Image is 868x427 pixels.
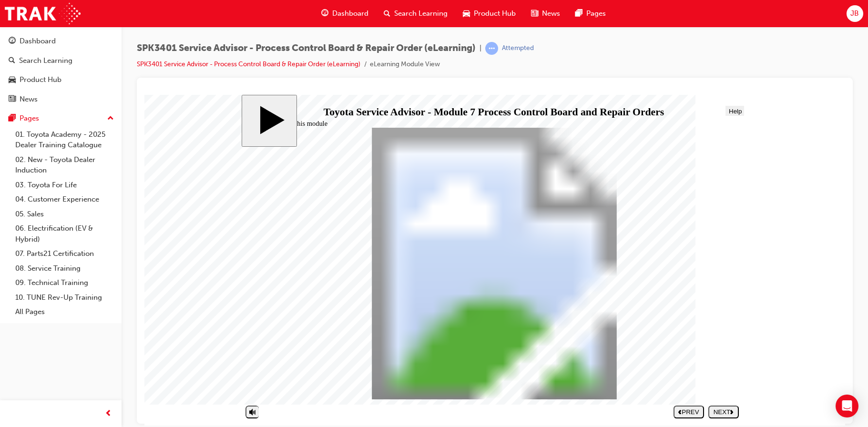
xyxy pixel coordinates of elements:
[11,246,118,261] a: 07. Parts21 Certification
[9,95,16,104] span: news-icon
[370,59,440,70] li: eLearning Module View
[575,8,582,20] span: pages-icon
[836,395,858,417] div: Open Intercom Messenger
[394,8,448,19] span: Search Learning
[20,113,39,124] div: Pages
[4,32,118,50] a: Dashboard
[463,8,470,20] span: car-icon
[321,8,328,20] span: guage-icon
[11,290,118,305] a: 10. TUNE Rev-Up Training
[4,52,118,70] a: Search Learning
[480,43,481,54] span: |
[542,8,560,19] span: News
[4,110,118,127] button: Pages
[137,43,476,54] span: SPK3401 Service Advisor - Process Control Board & Repair Order (eLearning)
[455,4,523,23] a: car-iconProduct Hub
[314,4,376,23] a: guage-iconDashboard
[20,36,56,47] div: Dashboard
[332,8,368,19] span: Dashboard
[568,4,613,23] a: pages-iconPages
[4,91,118,108] a: News
[11,127,118,152] a: 01. Toyota Academy - 2025 Dealer Training Catalogue
[9,114,16,123] span: pages-icon
[502,44,534,53] div: Attempted
[850,8,859,19] span: JB
[11,305,118,319] a: All Pages
[5,3,81,24] img: Trak
[384,8,390,20] span: search-icon
[11,178,118,193] a: 03. Toyota For Life
[9,57,15,65] span: search-icon
[531,8,538,20] span: news-icon
[105,408,112,420] span: prev-icon
[11,152,118,178] a: 02. New - Toyota Dealer Induction
[523,4,568,23] a: news-iconNews
[9,37,16,46] span: guage-icon
[107,112,114,125] span: up-icon
[20,94,38,105] div: News
[376,4,455,23] a: search-iconSearch Learning
[19,55,72,66] div: Search Learning
[137,60,360,68] a: SPK3401 Service Advisor - Process Control Board & Repair Order (eLearning)
[11,192,118,207] a: 04. Customer Experience
[9,76,16,84] span: car-icon
[20,74,61,85] div: Product Hub
[4,30,118,110] button: DashboardSearch LearningProduct HubNews
[485,42,498,55] span: learningRecordVerb_ATTEMPT-icon
[11,221,118,246] a: 06. Electrification (EV & Hybrid)
[11,207,118,222] a: 05. Sales
[4,71,118,89] a: Product Hub
[586,8,606,19] span: Pages
[11,275,118,290] a: 09. Technical Training
[11,261,118,276] a: 08. Service Training
[847,5,863,22] button: JB
[474,8,516,19] span: Product Hub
